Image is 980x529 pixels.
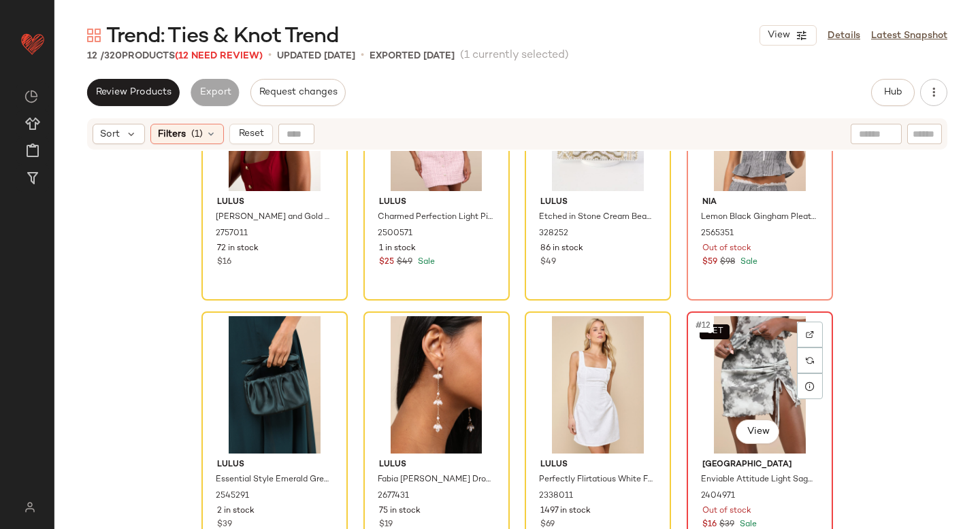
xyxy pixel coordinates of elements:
[217,197,332,209] span: Lulus
[540,243,583,255] span: 86 in stock
[539,490,573,502] span: 2338011
[702,243,751,255] span: Out of stock
[216,474,331,486] span: Essential Style Emerald Green Satin Knot Handle Clutch Bag
[379,505,421,517] span: 75 in stock
[87,51,104,61] span: 12 /
[539,474,654,486] span: Perfectly Flirtatious White Floral Jacquard Tie-Back Mini Dress
[379,197,494,209] span: Lulus
[379,243,416,255] span: 1 in stock
[379,459,494,471] span: Lulus
[216,228,248,240] span: 2757011
[806,330,814,339] img: svg%3e
[217,256,231,269] span: $16
[87,29,101,42] img: svg%3e
[216,490,249,502] span: 2545291
[250,79,346,106] button: Request changes
[701,211,816,224] span: Lemon Black Gingham Pleated Tank Top
[378,228,412,240] span: 2500571
[871,79,915,106] button: Hub
[217,243,259,255] span: 72 in stock
[216,211,331,224] span: [PERSON_NAME] and Gold Oversized Sunglasses
[701,474,816,486] span: Enviable Attitude Light Sage and Grey Floral Mesh Mini Skirt
[268,48,272,64] span: •
[19,30,46,57] img: heart_red.DM2ytmEG.svg
[106,23,339,50] span: Trend: Ties & Knot Trend
[738,258,757,267] span: Sale
[701,490,735,502] span: 2404971
[217,505,255,517] span: 2 in stock
[100,127,120,141] span: Sort
[206,316,343,454] img: 12221641_2545291.jpg
[397,256,412,269] span: $49
[700,324,730,339] button: SET
[158,127,186,141] span: Filters
[415,258,435,267] span: Sale
[368,316,505,454] img: 2677431_01_OM.jpg
[104,51,122,61] span: 320
[361,48,364,64] span: •
[16,502,43,513] img: svg%3e
[379,256,394,269] span: $25
[460,48,569,64] span: (1 currently selected)
[378,490,409,502] span: 2677431
[378,474,493,486] span: Fabia [PERSON_NAME] Drop Earrings
[702,256,717,269] span: $59
[277,49,355,63] p: updated [DATE]
[238,129,263,139] span: Reset
[24,90,38,103] img: svg%3e
[87,49,263,63] div: Products
[540,505,591,517] span: 1497 in stock
[746,426,769,437] span: View
[540,459,655,471] span: Lulus
[95,87,171,98] span: Review Products
[694,319,713,332] span: #12
[259,87,338,98] span: Request changes
[175,51,263,61] span: (12 Need Review)
[702,197,817,209] span: Nia
[540,256,556,269] span: $49
[737,520,757,529] span: Sale
[883,87,902,98] span: Hub
[806,356,814,364] img: svg%3e
[691,316,828,454] img: 11927541_2404971.jpg
[767,30,790,41] span: View
[87,79,180,106] button: Review Products
[191,127,203,141] span: (1)
[370,49,455,63] p: Exported [DATE]
[871,29,947,43] a: Latest Snapshot
[706,327,723,337] span: SET
[217,459,332,471] span: Lulus
[229,124,273,144] button: Reset
[701,228,734,240] span: 2565351
[540,197,655,209] span: Lulus
[539,211,654,224] span: Etched in Stone Cream Beaded Clutch
[702,459,817,471] span: [GEOGRAPHIC_DATA]
[529,316,666,454] img: 12723261_2338011.jpg
[378,211,493,224] span: Charmed Perfection Light Pink Tweed Sequin Pearl Mini Skirt
[759,25,817,46] button: View
[539,228,568,240] span: 328252
[702,505,751,517] span: Out of stock
[720,256,735,269] span: $98
[828,29,860,43] a: Details
[736,420,779,444] button: View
